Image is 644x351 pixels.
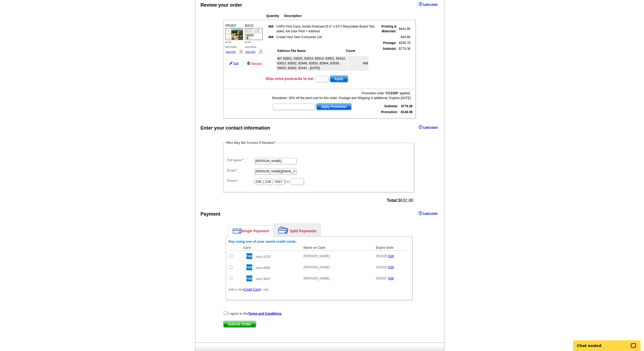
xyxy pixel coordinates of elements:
[383,41,397,45] strong: Postage:
[226,177,412,185] dd: ( ) - Ext.
[397,34,411,40] td: $46.80
[397,24,411,34] td: $441.80
[373,245,409,251] th: Expire Date
[244,23,263,55] div: BACK
[387,198,398,203] strong: Total:
[266,76,314,81] h3: Ship extra postcards to me:
[243,253,252,259] img: amex.gif
[376,254,387,258] span: 05/2026
[330,76,348,82] span: Apply
[226,140,276,145] legend: Who May We Contact If Needed?
[388,254,394,258] a: Edit
[228,312,282,316] strong: I agree to the .
[418,2,438,6] a: Learn more
[201,125,270,132] div: Enter your contact information
[284,13,381,19] th: Description
[278,226,289,234] img: split-payment.png
[387,198,413,203] span: $632.80
[401,104,412,108] strong: $779.38
[243,276,252,281] img: amex.gif
[272,91,411,100] div: Promotion code " " applied. Disclaimer: 30% off the print cost for this order. Postage and Shippi...
[268,35,273,39] strong: 468
[330,75,348,82] button: Apply
[316,103,352,110] button: Apply Promotion
[239,50,243,54] img: pdf_logo.png
[226,28,243,40] img: small-thumb.jpg
[201,211,220,218] div: Payment
[229,239,409,244] h6: Pay using one of your saved credit cards.
[301,245,373,251] th: Name on Card
[381,25,397,33] strong: Printing & Materials:
[276,24,376,34] td: USPS First Class Jumbo Postcard (5.5" x 8.5") Recyclable Board Two sided, full color Print + Address
[388,265,394,269] a: Edit
[245,28,263,40] img: small-thumb.jpg
[418,125,438,129] a: Learn more
[229,287,409,292] p: Add a new to use
[201,2,242,9] div: Review your order
[274,224,320,237] a: Split Payments
[397,46,411,74] td: $779.38
[225,23,244,55] div: FRONT
[227,179,254,183] label: Phone
[348,56,368,71] td: 468
[245,41,258,48] span: ELITE AUCTIONS...
[397,40,411,46] td: $290.78
[245,60,264,67] a: Remove
[400,110,412,114] strong: -$146.58
[381,110,398,114] strong: Promotion:
[223,321,256,327] span: Submit Order
[256,255,270,259] span: xxxx-1019
[248,312,282,316] a: Terms and Conditions
[304,265,330,269] span: [PERSON_NAME]
[259,50,263,54] img: pdf_logo.png
[243,264,252,270] img: amex.gif
[418,211,438,215] a: Learn more
[346,48,368,54] th: Count
[277,48,345,54] th: Address File Name
[384,104,398,108] strong: Subtotal:
[256,266,270,270] span: xxxx-4005
[304,254,330,258] span: [PERSON_NAME]
[226,51,236,53] a: View PDF
[376,277,387,280] span: 09/2027
[227,158,254,163] label: Full Name
[225,60,243,67] a: Edit
[388,277,394,280] a: Edit
[376,265,387,269] span: 10/2029
[256,277,270,281] span: xxxx-3007
[266,13,283,19] th: Quantity
[383,47,397,51] strong: Subtotal:
[229,225,273,237] a: Single Payment
[247,62,250,65] img: trashcan-icon.gif
[233,228,241,234] img: single-payment.png
[241,245,301,251] th: Card
[317,104,351,110] span: Apply Promotion
[570,334,644,351] iframe: LiveChat chat widget
[304,277,330,280] span: [PERSON_NAME]
[276,34,376,40] td: Create Your Own Consumer List
[245,51,256,53] a: View PDF
[268,25,273,28] strong: 469
[226,41,238,48] span: ELITE AUCTIONS...
[227,168,254,173] label: Email
[277,56,348,71] td: WY 82801, 83025, 83014, 83014, 83001, 83414, 83013, 82832, 82845, 82833, 82844, 82839, 59025, 828...
[386,91,398,95] b: CC2330
[244,288,260,291] a: Credit Card
[229,62,232,65] img: pencil-icon.gif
